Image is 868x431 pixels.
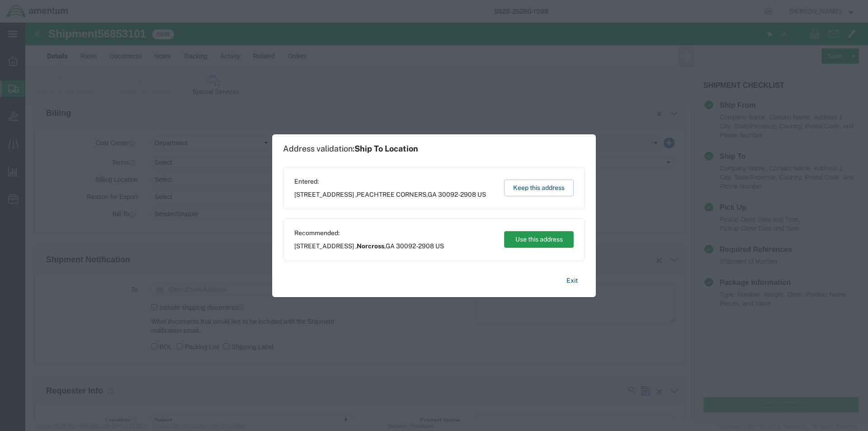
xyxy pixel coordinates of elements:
[294,242,444,251] span: [STREET_ADDRESS] , ,
[294,190,486,199] span: [STREET_ADDRESS] , ,
[396,242,434,250] span: 30092-2908
[428,191,437,198] span: GA
[294,228,444,238] span: Recommended:
[438,191,476,198] span: 30092-2908
[504,231,574,248] button: Use this address
[283,144,418,154] h1: Address validation:
[435,242,444,250] span: US
[357,191,426,198] span: PEACHTREE CORNERS
[386,242,395,250] span: GA
[504,180,574,196] button: Keep this address
[477,191,486,198] span: US
[294,177,486,186] span: Entered:
[559,273,585,289] button: Exit
[354,144,418,153] span: Ship To Location
[357,242,384,250] span: Norcross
